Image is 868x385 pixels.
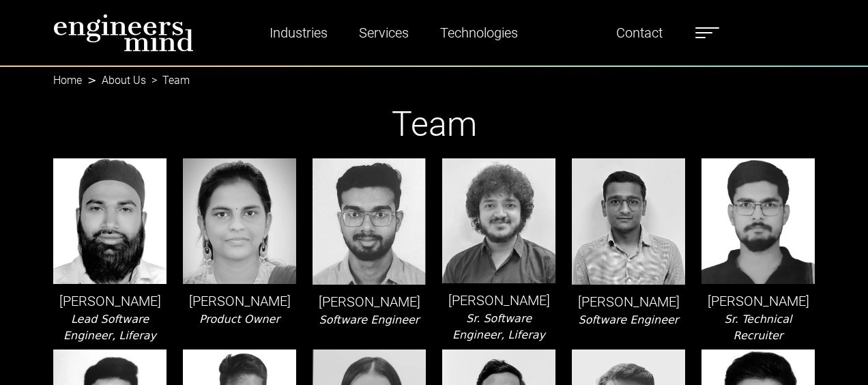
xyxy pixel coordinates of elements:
[435,17,523,48] a: Technologies
[53,104,815,145] h1: Team
[102,74,146,87] a: About Us
[183,158,296,284] img: leader-img
[53,14,194,52] img: logo
[353,17,414,48] a: Services
[452,312,545,341] i: Sr. Software Engineer, Liferay
[313,291,426,312] p: [PERSON_NAME]
[183,291,296,311] p: [PERSON_NAME]
[53,158,167,284] img: leader-img
[611,17,668,48] a: Contact
[579,313,679,326] i: Software Engineer
[725,313,792,342] i: Sr. Technical Recruiter
[572,158,685,285] img: leader-img
[319,313,420,326] i: Software Engineer
[146,72,190,89] li: Team
[53,291,167,311] p: [PERSON_NAME]
[199,313,280,326] i: Product Owner
[572,291,685,312] p: [PERSON_NAME]
[53,74,82,87] a: Home
[63,313,156,342] i: Lead Software Engineer, Liferay
[442,290,555,311] p: [PERSON_NAME]
[701,158,815,284] img: leader-img
[53,66,815,82] nav: breadcrumb
[442,158,555,283] img: leader-img
[313,158,426,284] img: leader-img
[701,291,815,311] p: [PERSON_NAME]
[264,17,333,48] a: Industries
